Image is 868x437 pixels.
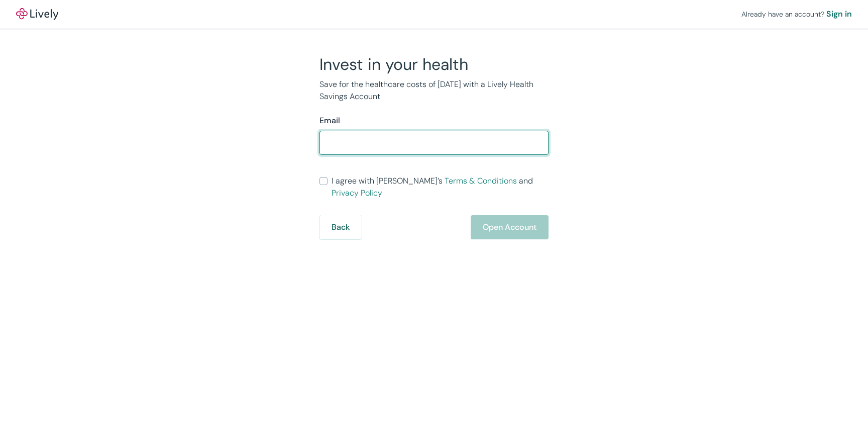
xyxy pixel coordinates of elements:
[332,188,382,198] a: Privacy Policy
[319,115,340,127] label: Email
[319,54,549,74] h2: Invest in your health
[319,78,549,103] p: Save for the healthcare costs of [DATE] with a Lively Health Savings Account
[741,8,852,20] div: Already have an account?
[332,175,549,199] span: I agree with [PERSON_NAME]’s and
[826,8,852,20] a: Sign in
[16,8,58,20] img: Lively
[16,8,58,20] a: LivelyLively
[445,176,517,186] a: Terms & Conditions
[319,215,362,239] button: Back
